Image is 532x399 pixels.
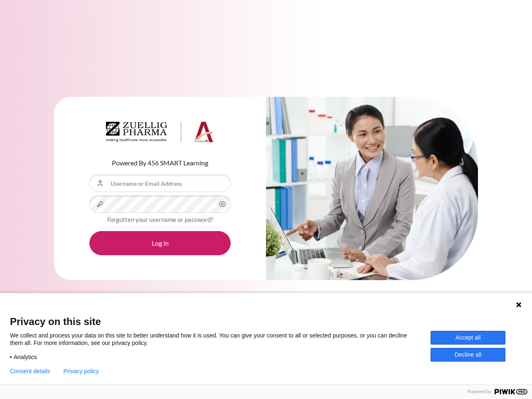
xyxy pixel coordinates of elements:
[106,122,214,143] img: Architeck
[64,368,99,374] a: Privacy policy
[464,389,495,394] span: Powered by
[431,348,505,362] button: Decline all
[89,175,231,192] input: Username or Email Address
[14,353,37,361] span: Analytics
[106,122,214,146] a: Architeck
[107,216,213,223] a: Forgotten your username or password?
[89,231,231,255] button: Log in
[89,158,231,168] p: Powered By 456 SMART Learning
[431,331,505,345] button: Accept all
[10,368,50,374] button: Consent details
[10,332,431,347] p: We collect and process your data on this site to better understand how it is used. You can give y...
[10,315,522,328] span: Privacy on this site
